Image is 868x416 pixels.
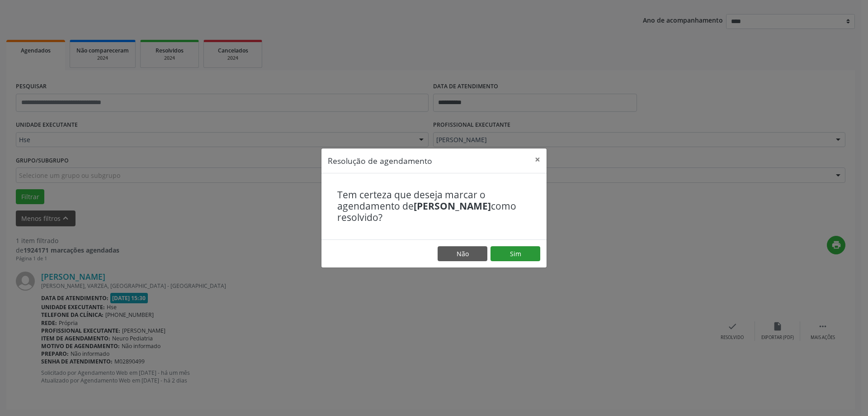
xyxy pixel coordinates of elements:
[337,189,531,224] h4: Tem certeza que deseja marcar o agendamento de como resolvido?
[528,148,547,171] button: Close
[414,200,491,212] b: [PERSON_NAME]
[438,246,487,262] button: Não
[328,155,432,167] h5: Resolução de agendamento
[491,246,540,262] button: Sim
